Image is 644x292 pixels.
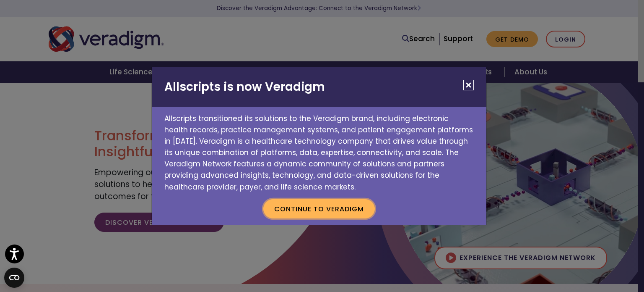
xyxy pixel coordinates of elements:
[483,232,634,282] iframe: Drift Chat Widget
[463,80,474,90] button: Close
[4,268,24,288] button: Open CMP widget
[152,107,486,193] p: Allscripts transitioned its solutions to the Veradigm brand, including electronic health records,...
[152,67,486,107] h2: Allscripts is now Veradigm
[263,199,375,218] button: Continue to Veradigm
